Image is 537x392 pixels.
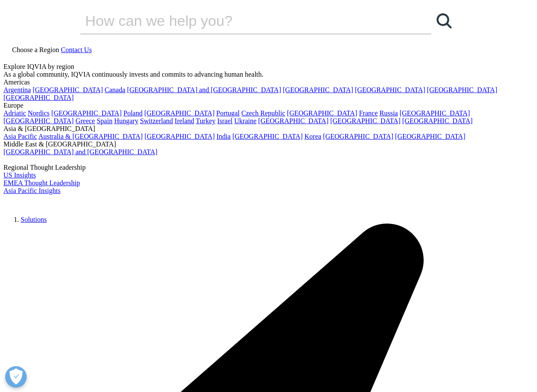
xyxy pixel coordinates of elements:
a: [GEOGRAPHIC_DATA] [232,133,303,140]
a: Ireland [175,117,194,124]
a: Contact Us [61,46,92,53]
a: [GEOGRAPHIC_DATA] [323,133,393,140]
a: Nordics [28,109,50,117]
a: [GEOGRAPHIC_DATA] [395,133,465,140]
div: Asia & [GEOGRAPHIC_DATA] [3,125,534,133]
a: Korea [304,133,321,140]
span: Choose a Region [12,46,59,53]
a: Turkey [196,117,215,124]
a: Solutions [21,216,47,223]
a: Portugal [216,109,240,117]
a: Israel [217,117,233,124]
a: [GEOGRAPHIC_DATA] [402,117,472,124]
a: Switzerland [140,117,173,124]
a: [GEOGRAPHIC_DATA] [144,109,215,117]
a: Russia [380,109,398,117]
button: Voorkeuren openen [5,366,27,388]
div: Europe [3,102,534,109]
a: India [216,133,231,140]
div: As a global community, IQVIA continuously invests and commits to advancing human health. [3,71,534,78]
svg: Search [437,13,452,28]
div: Regional Thought Leadership [3,164,534,171]
div: Explore IQVIA by region [3,63,534,71]
a: Adriatic [3,109,26,117]
a: [GEOGRAPHIC_DATA] [51,109,122,117]
a: France [359,109,378,117]
a: Greece [75,117,95,124]
a: Poland [123,109,142,117]
a: Ukraine [234,117,257,124]
a: [GEOGRAPHIC_DATA] and [GEOGRAPHIC_DATA] [127,86,281,93]
a: [GEOGRAPHIC_DATA] [400,109,470,117]
a: Canada [105,86,125,93]
a: [GEOGRAPHIC_DATA] and [GEOGRAPHIC_DATA] [3,148,157,156]
a: Zoeken [431,8,457,34]
a: [GEOGRAPHIC_DATA] [283,86,353,93]
a: [GEOGRAPHIC_DATA] [287,109,357,117]
a: US Insights [3,171,36,179]
input: Zoeken [80,8,407,34]
a: Argentina [3,86,31,93]
a: Spain [97,117,112,124]
a: [GEOGRAPHIC_DATA] [330,117,400,124]
a: [GEOGRAPHIC_DATA] [3,94,74,101]
a: [GEOGRAPHIC_DATA] [144,133,215,140]
a: Asia Pacific [3,133,37,140]
a: Hungary [114,117,138,124]
a: [GEOGRAPHIC_DATA] [258,117,328,124]
div: Americas [3,78,534,86]
a: Czech Republic [241,109,285,117]
a: Asia Pacific Insights [3,187,60,194]
a: Australia & [GEOGRAPHIC_DATA] [38,133,143,140]
a: [GEOGRAPHIC_DATA] [3,117,74,124]
a: [GEOGRAPHIC_DATA] [355,86,425,93]
a: EMEA Thought Leadership [3,179,80,187]
a: [GEOGRAPHIC_DATA] [427,86,497,93]
div: Middle East & [GEOGRAPHIC_DATA] [3,140,534,148]
a: [GEOGRAPHIC_DATA] [33,86,103,93]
